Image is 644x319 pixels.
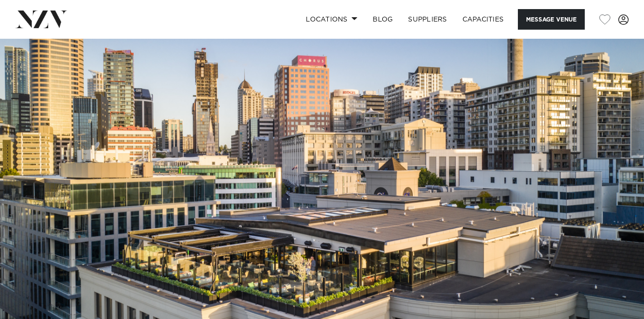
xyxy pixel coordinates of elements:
a: Capacities [455,9,512,30]
a: Locations [298,9,365,30]
a: BLOG [365,9,400,30]
button: Message Venue [518,9,585,30]
img: nzv-logo.png [15,11,67,28]
a: SUPPLIERS [400,9,454,30]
